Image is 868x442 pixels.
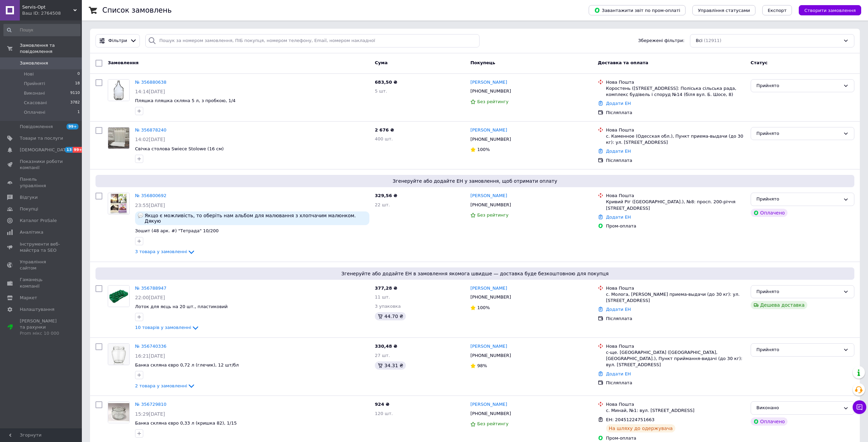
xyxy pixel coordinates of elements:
[20,194,38,201] span: Відгуки
[108,38,127,44] span: Фільтри
[135,383,195,388] a: 2 товара у замовленні
[135,80,166,85] a: № 356880638
[606,193,745,199] div: Нова Пошта
[698,8,750,13] span: Управління статусами
[477,305,490,310] span: 100%
[135,249,187,254] span: 3 товара у замовленні
[135,127,166,133] a: № 356878240
[108,285,130,307] a: Фото товару
[375,202,390,207] span: 22 шт.
[108,79,130,101] a: Фото товару
[606,127,745,133] div: Нова Пошта
[606,343,745,349] div: Нова Пошта
[145,34,480,47] input: Пошук за номером замовлення, ПІБ покупця, номером телефону, Email, номером накладної
[135,249,195,254] a: 3 товара у замовленні
[20,318,63,337] span: [PERSON_NAME] та рахунки
[20,147,70,153] span: [DEMOGRAPHIC_DATA]
[20,42,82,55] span: Замовлення та повідомлення
[756,346,840,354] div: Прийнято
[696,38,703,44] span: Всі
[20,176,63,189] span: Панель управління
[20,135,63,141] span: Товари та послуги
[477,421,509,426] span: Без рейтингу
[20,241,63,253] span: Інструменти веб-майстра та SEO
[606,110,745,116] div: Післяплата
[135,295,165,300] span: 22:00[DATE]
[606,349,745,368] div: с-ще. [GEOGRAPHIC_DATA] ([GEOGRAPHIC_DATA], [GEOGRAPHIC_DATA].), Пункт приймання-видачі (до 30 кг...
[692,5,755,15] button: Управління статусами
[135,228,219,233] a: Зошит (48 арк. #) "Тетрада" 10/200
[108,286,129,307] img: Фото товару
[606,380,745,386] div: Післяплата
[20,158,63,171] span: Показники роботи компанії
[375,402,389,407] span: 924 ₴
[469,135,512,144] div: [PHONE_NUMBER]
[470,79,507,86] a: [PERSON_NAME]
[20,330,63,336] div: Prom мікс 10 000
[375,127,394,133] span: 2 676 ₴
[589,5,686,15] button: Завантажити звіт по пром-оплаті
[108,402,129,423] img: Фото товару
[20,206,38,212] span: Покупці
[98,178,852,184] span: Згенеруйте або додайте ЕН у замовлення, щоб отримати оплату
[24,71,34,77] span: Нові
[756,82,840,89] div: Прийнято
[77,71,80,77] span: 0
[135,146,224,151] a: Свічка столова Swiece Stolowe (16 см)
[469,87,512,96] div: [PHONE_NUMBER]
[135,325,191,330] span: 10 товарів у замовленні
[375,60,387,65] span: Cума
[3,24,80,36] input: Пошук
[77,109,80,115] span: 1
[375,88,387,94] span: 5 шт.
[20,218,57,224] span: Каталог ProSale
[138,213,143,218] img: :speech_balloon:
[804,8,856,13] span: Створити замовлення
[375,136,393,141] span: 400 шт.
[108,80,129,101] img: Фото товару
[135,89,165,94] span: 14:14[DATE]
[20,60,48,66] span: Замовлення
[108,127,129,149] img: Фото товару
[75,81,80,87] span: 18
[135,304,228,309] span: Лоток для яєць на 20 шт., пластиковий
[135,286,166,291] a: № 356788947
[375,80,397,85] span: 683,50 ₴
[375,294,390,300] span: 11 шт.
[751,60,768,65] span: Статус
[799,5,861,15] button: Створити замовлення
[638,38,685,44] span: Збережені фільтри:
[606,157,745,164] div: Післяплата
[135,420,237,426] a: Банка скляна євро 0,33 л (кришка 82), 1/15
[606,401,745,408] div: Нова Пошта
[20,229,43,235] span: Аналітика
[108,343,130,365] a: Фото товару
[375,353,390,358] span: 27 шт.
[598,60,648,65] span: Доставка та оплата
[108,127,130,149] a: Фото товару
[606,291,745,304] div: с. Молога, [PERSON_NAME] приема-выдачи (до 30 кг): ул. [STREET_ADDRESS]
[375,411,393,416] span: 120 шт.
[606,424,676,432] div: На шляху до одержувача
[469,409,512,418] div: [PHONE_NUMBER]
[20,259,63,271] span: Управління сайтом
[375,286,397,291] span: 377,28 ₴
[606,408,745,414] div: с. Минай, №1: вул. [STREET_ADDRESS]
[606,149,631,154] a: Додати ЕН
[469,351,512,360] div: [PHONE_NUMBER]
[20,277,63,289] span: Гаманець компанії
[375,193,397,198] span: 329,56 ₴
[67,124,78,129] span: 99+
[606,101,631,106] a: Додати ЕН
[606,215,631,220] a: Додати ЕН
[98,270,852,277] span: Згенеруйте або додайте ЕН в замовлення якомога швидше — доставка буде безкоштовною для покупця
[606,307,631,312] a: Додати ЕН
[606,199,745,211] div: Кривий Ріг ([GEOGRAPHIC_DATA].), №8: просп. 200-річчя [STREET_ADDRESS]
[606,285,745,291] div: Нова Пошта
[135,353,165,359] span: 16:21[DATE]
[756,288,840,295] div: Прийнято
[751,417,788,426] div: Оплачено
